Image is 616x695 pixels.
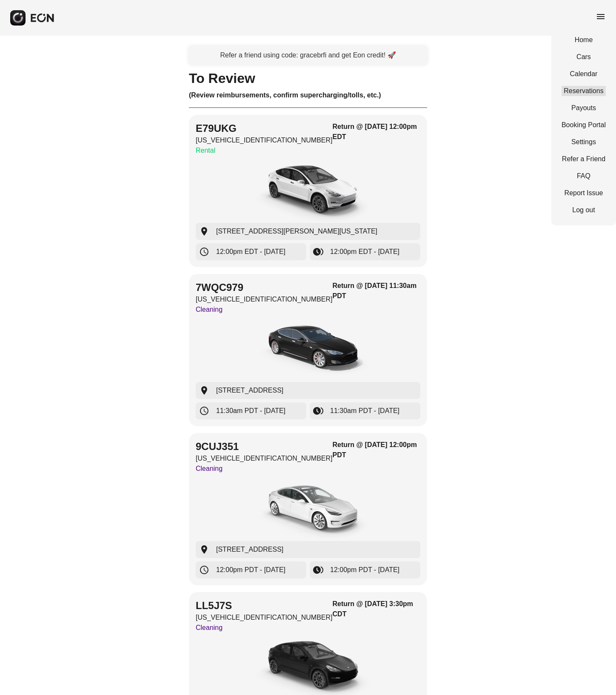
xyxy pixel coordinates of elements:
[196,122,333,135] h2: E79UKG
[333,599,420,619] h3: Return @ [DATE] 3:30pm CDT
[199,406,209,416] span: schedule
[562,171,606,181] a: FAQ
[189,46,427,65] a: Refer a friend using code: gracebrfi and get Eon credit! 🚀
[196,623,333,633] p: Cleaning
[199,247,209,257] span: schedule
[596,11,606,22] span: menu
[196,294,333,305] p: [US_VEHICLE_IDENTIFICATION_NUMBER]
[196,599,333,612] h2: LL5J7S
[333,281,420,301] h3: Return @ [DATE] 11:30am PDT
[189,433,427,585] button: 9CUJ351[US_VEHICLE_IDENTIFICATION_NUMBER]CleaningReturn @ [DATE] 12:00pm PDTcar[STREET_ADDRESS]12...
[313,247,323,257] span: browse_gallery
[199,565,209,575] span: schedule
[196,135,333,145] p: [US_VEHICLE_IDENTIFICATION_NUMBER]
[244,318,372,382] img: car
[562,154,606,164] a: Refer a Friend
[199,385,209,396] span: location_on
[562,120,606,130] a: Booking Portal
[330,247,399,257] span: 12:00pm EDT - [DATE]
[189,90,427,100] h3: (Review reimbursements, confirm supercharging/tolls, etc.)
[196,305,333,315] p: Cleaning
[562,205,606,215] a: Log out
[216,247,285,257] span: 12:00pm EDT - [DATE]
[189,115,427,267] button: E79UKG[US_VEHICLE_IDENTIFICATION_NUMBER]RentalReturn @ [DATE] 12:00pm EDTcar[STREET_ADDRESS][PERS...
[333,122,420,142] h3: Return @ [DATE] 12:00pm EDT
[313,565,323,575] span: browse_gallery
[189,274,427,426] button: 7WQC979[US_VEHICLE_IDENTIFICATION_NUMBER]CleaningReturn @ [DATE] 11:30am PDTcar[STREET_ADDRESS]11...
[562,188,606,198] a: Report Issue
[196,612,333,623] p: [US_VEHICLE_IDENTIFICATION_NUMBER]
[216,565,285,575] span: 12:00pm PDT - [DATE]
[562,86,606,96] a: Reservations
[562,103,606,113] a: Payouts
[333,440,420,460] h3: Return @ [DATE] 12:00pm PDT
[216,544,283,555] span: [STREET_ADDRESS]
[196,440,333,453] h2: 9CUJ351
[562,35,606,45] a: Home
[562,69,606,79] a: Calendar
[244,477,372,541] img: car
[199,226,209,236] span: location_on
[562,137,606,147] a: Settings
[330,406,399,416] span: 11:30am PDT - [DATE]
[330,565,399,575] span: 12:00pm PDT - [DATE]
[196,453,333,464] p: [US_VEHICLE_IDENTIFICATION_NUMBER]
[196,464,333,474] p: Cleaning
[189,73,427,83] h1: To Review
[562,52,606,62] a: Cars
[244,159,372,223] img: car
[196,281,333,294] h2: 7WQC979
[313,406,323,416] span: browse_gallery
[216,226,377,236] span: [STREET_ADDRESS][PERSON_NAME][US_STATE]
[199,544,209,555] span: location_on
[216,385,283,396] span: [STREET_ADDRESS]
[216,406,285,416] span: 11:30am PDT - [DATE]
[196,145,333,156] p: Rental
